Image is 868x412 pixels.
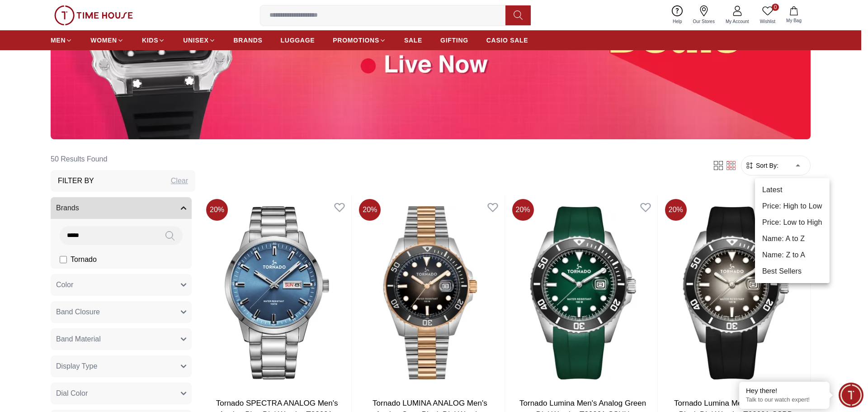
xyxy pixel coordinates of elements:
li: Name: Z to A [755,247,830,263]
li: Latest [755,182,830,198]
div: Hey there! [746,386,823,395]
li: Price: Low to High [755,214,830,231]
li: Best Sellers [755,263,830,279]
li: Name: A to Z [755,231,830,247]
li: Price: High to Low [755,198,830,214]
p: Talk to our watch expert! [746,396,823,404]
div: Chat Widget [839,383,863,407]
